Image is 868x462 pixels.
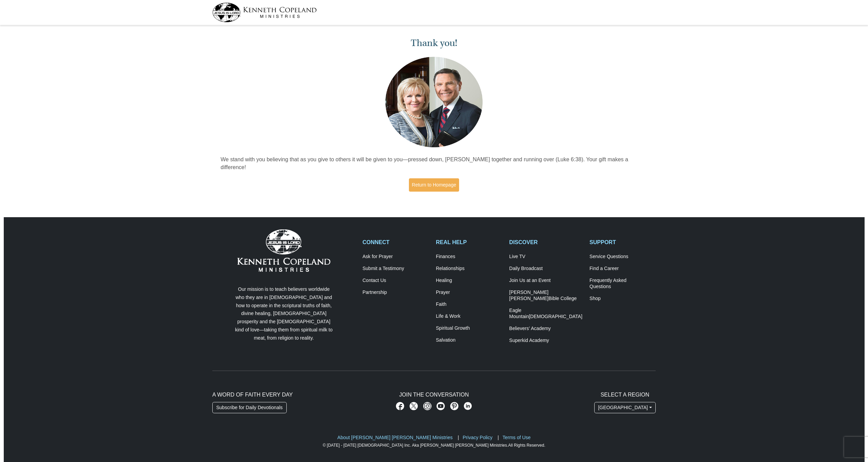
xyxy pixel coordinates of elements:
a: About [PERSON_NAME] [PERSON_NAME] Ministries [337,435,453,440]
img: Kenneth Copeland Ministries [237,229,330,272]
h2: Join The Conversation [362,391,506,398]
h1: Thank you! [220,38,648,49]
a: Subscribe for Daily Devotionals [212,402,287,414]
a: Service Questions [589,254,656,260]
a: Live TV [509,254,582,260]
span: [DEMOGRAPHIC_DATA] [529,314,582,319]
a: Relationships [436,266,502,272]
p: All Rights Reserved. [212,442,656,449]
a: Privacy Policy [463,435,493,440]
a: Finances [436,254,502,260]
h2: DISCOVER [509,239,582,245]
a: Find a Career [589,266,656,272]
a: Contact Us [362,278,429,284]
a: Superkid Academy [509,338,582,344]
a: Faith [436,301,502,308]
a: Ask for Prayer [362,254,429,260]
p: Our mission is to teach believers worldwide who they are in [DEMOGRAPHIC_DATA] and how to operate... [233,285,334,342]
a: Partnership [362,289,429,296]
a: Prayer [436,289,502,296]
a: Join Us at an Event [509,278,582,284]
img: kcm-header-logo.svg [212,3,317,22]
span: Bible College [549,296,577,301]
p: We stand with you believing that as you give to others it will be given to you—pressed down, [PER... [220,156,648,172]
h2: Select A Region [594,391,656,398]
span: A Word of Faith Every Day [212,392,293,398]
h2: CONNECT [362,239,429,245]
img: Kenneth and Gloria [384,55,484,149]
a: Believers’ Academy [509,326,582,332]
button: [GEOGRAPHIC_DATA] [594,402,656,414]
a: Aka [PERSON_NAME] [PERSON_NAME] Ministries. [412,443,508,448]
a: Shop [589,296,656,302]
a: Salvation [436,337,502,343]
a: [PERSON_NAME] [PERSON_NAME]Bible College [509,289,582,302]
a: Spiritual Growth [436,325,502,331]
a: [DEMOGRAPHIC_DATA] Inc. [357,443,411,448]
a: Return to Homepage [409,178,459,192]
a: Submit a Testimony [362,266,429,272]
a: Frequently AskedQuestions [589,278,656,290]
h2: REAL HELP [436,239,502,245]
a: Daily Broadcast [509,266,582,272]
a: © [DATE] - [DATE] [323,443,356,448]
a: Healing [436,278,502,284]
h2: SUPPORT [589,239,656,245]
a: Terms of Use [502,435,530,440]
a: Eagle Mountain[DEMOGRAPHIC_DATA] [509,308,582,320]
a: Life & Work [436,313,502,319]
